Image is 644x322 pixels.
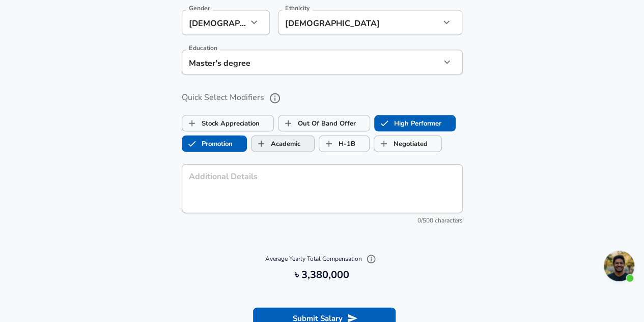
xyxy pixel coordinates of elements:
label: Academic [251,134,300,154]
span: Negotiated [374,134,394,154]
label: H-1B [319,134,355,154]
div: Open chat [604,251,634,281]
button: AcademicAcademic [251,136,315,152]
span: High Performer [375,114,394,133]
span: Out Of Band Offer [278,114,298,133]
label: Promotion [182,134,233,154]
button: High PerformerHigh Performer [374,115,456,132]
button: Stock AppreciationStock Appreciation [182,115,274,132]
label: Gender [189,6,210,12]
label: Stock Appreciation [182,114,260,133]
span: H-1B [319,134,339,154]
h6: ৳ 3,380,000 [186,267,459,283]
div: [DEMOGRAPHIC_DATA] [182,10,247,35]
button: Out Of Band OfferOut Of Band Offer [278,115,370,132]
label: Quick Select Modifiers [182,90,463,107]
button: PromotionPromotion [182,136,247,152]
span: Stock Appreciation [182,114,202,133]
span: Academic [251,134,271,154]
label: Education [189,45,217,52]
label: High Performer [375,114,441,133]
label: Negotiated [374,134,428,154]
span: Average Yearly Total Compensation [265,255,379,263]
label: Ethnicity [285,6,310,12]
div: 0/500 characters [182,216,463,226]
div: [DEMOGRAPHIC_DATA] [278,10,425,35]
button: H-1BH-1B [319,136,370,152]
button: NegotiatedNegotiated [374,136,442,152]
div: Master's degree [182,50,425,75]
label: Out Of Band Offer [278,114,356,133]
span: Promotion [182,134,202,154]
button: help [266,90,284,107]
button: Explain Total Compensation [363,252,379,267]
